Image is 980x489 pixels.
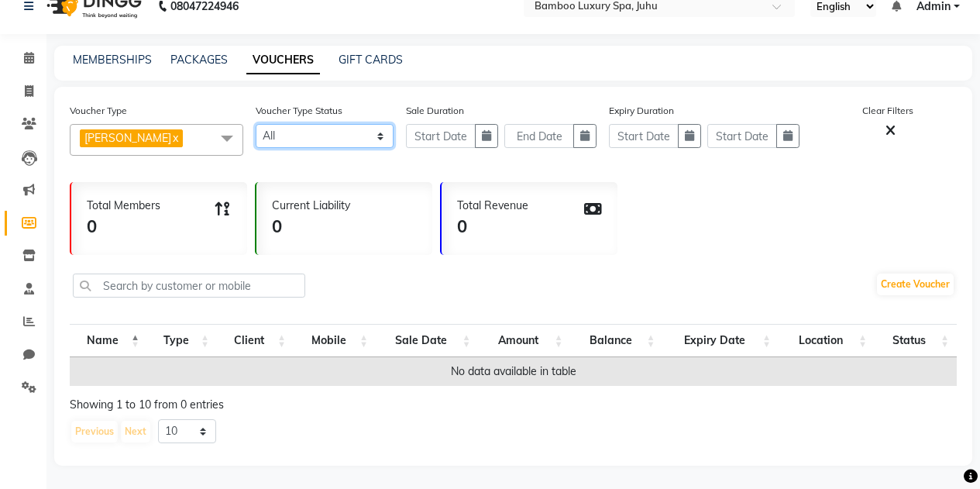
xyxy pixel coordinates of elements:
th: Status: activate to sort column ascending [875,324,957,357]
input: Start Date [609,124,679,148]
th: Client: activate to sort column ascending [217,324,294,357]
label: Voucher Type Status [256,104,342,118]
div: Total Members [87,198,160,214]
label: Voucher Type [70,104,127,118]
input: Search by customer or mobile [73,274,305,298]
button: Next [121,421,150,443]
div: 0 [272,214,350,239]
a: PACKAGES [170,53,228,67]
label: Clear Filters [862,104,913,118]
div: 0 [87,214,160,239]
input: Start Date [406,124,476,148]
input: End Date [504,124,574,148]
a: VOUCHERS [246,46,320,74]
th: Name: activate to sort column descending [70,324,147,357]
a: x [171,131,178,145]
th: Expiry Date: activate to sort column ascending [663,324,779,357]
div: Showing 1 to 10 from 0 entries [70,397,957,413]
th: Mobile: activate to sort column ascending [294,324,376,357]
td: No data available in table [70,357,957,386]
label: Sale Duration [406,104,464,118]
span: [PERSON_NAME] [84,131,171,145]
a: Create Voucher [877,274,954,295]
th: Sale Date: activate to sort column ascending [376,324,479,357]
button: Previous [71,421,118,443]
a: GIFT CARDS [339,53,403,67]
label: Expiry Duration [609,104,674,118]
div: Total Revenue [457,198,528,214]
input: Start Date [707,124,777,148]
th: Type: activate to sort column ascending [147,324,217,357]
div: Current Liability [272,198,350,214]
div: 0 [457,214,528,239]
th: Location: activate to sort column ascending [779,324,875,357]
th: Amount: activate to sort column ascending [479,324,571,357]
a: MEMBERSHIPS [73,53,152,67]
th: Balance: activate to sort column ascending [571,324,663,357]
